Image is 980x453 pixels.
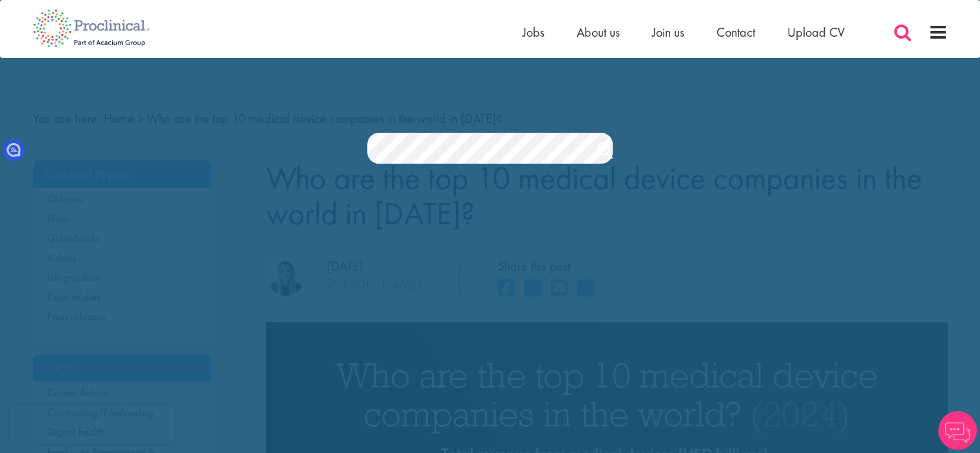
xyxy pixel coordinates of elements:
a: Join us [652,24,684,41]
a: About us [577,24,620,41]
a: Job search submit button [597,139,613,165]
img: Chatbot [938,411,977,450]
a: Contact [716,24,755,41]
a: Upload CV [787,24,845,41]
a: Jobs [523,24,544,41]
